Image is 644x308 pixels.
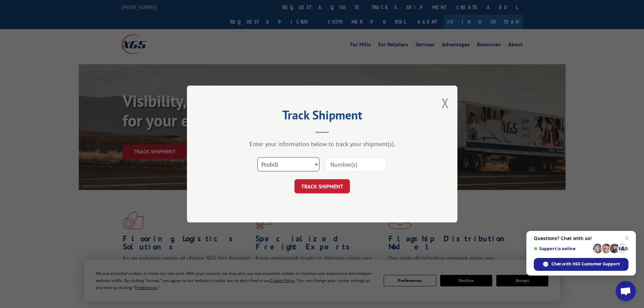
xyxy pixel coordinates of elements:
[534,236,628,241] span: Questions? Chat with us!
[442,94,449,112] button: Close modal
[616,281,636,301] div: Open chat
[294,179,350,193] button: TRACK SHIPMENT
[221,110,424,123] h2: Track Shipment
[534,246,591,251] span: Support is online
[221,140,424,148] div: Enter your information below to track your shipment(s).
[534,258,628,271] div: Chat with XGS Customer Support
[623,234,631,242] span: Close chat
[325,157,387,171] input: Number(s)
[551,261,620,267] span: Chat with XGS Customer Support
